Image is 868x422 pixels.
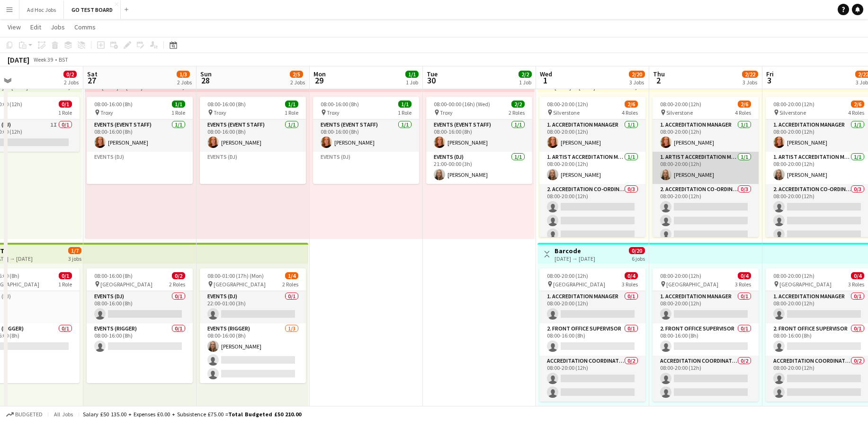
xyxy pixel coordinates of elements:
span: Budgeted [15,411,43,418]
div: 08:00-16:00 (8h)0/2 [GEOGRAPHIC_DATA]2 RolesEvents (DJ)0/108:00-16:00 (8h) Events (Rigger)0/108:0... [87,268,193,383]
div: 3 jobs [68,254,81,262]
span: 2 Roles [282,281,298,288]
div: 1 Job [406,79,418,86]
app-card-role: Events (Event Staff)1/108:00-16:00 (8h)[PERSON_NAME] [200,119,306,152]
span: 0/2 [63,71,77,78]
span: 08:00-16:00 (8h) [94,272,133,279]
div: 08:00-01:00 (17h) (Mon)1/4 [GEOGRAPHIC_DATA]2 RolesEvents (DJ)0/122:00-01:00 (3h) Events (Rigger)... [200,268,306,383]
app-card-role: Events (Rigger)1/308:00-16:00 (8h)[PERSON_NAME] [200,323,306,383]
app-card-role: Events (DJ)1/121:00-00:00 (3h)[PERSON_NAME] [426,152,532,184]
span: 2/6 [738,101,751,108]
app-job-card: 08:00-00:00 (16h) (Wed)2/2 Troxy2 RolesEvents (Event Staff)1/108:00-16:00 (8h)[PERSON_NAME]Events... [426,97,532,184]
div: 2 Jobs [177,79,192,86]
span: 08:00-16:00 (8h) [321,101,359,108]
app-card-role: 2. Front Office Supervisor0/108:00-16:00 (8h) [539,323,645,356]
app-card-role: 1. Artist Accreditation Manager1/108:00-20:00 (12h)[PERSON_NAME] [539,152,645,184]
span: Edit [30,23,41,31]
app-job-card: 08:00-20:00 (12h)0/4 [GEOGRAPHIC_DATA]3 Roles1. Accreditation Manager0/108:00-20:00 (12h) 2. Fron... [539,268,645,402]
span: 08:00-00:00 (16h) (Wed) [434,101,490,108]
app-card-role: 1. Accreditation Manager0/108:00-20:00 (12h) [539,291,645,323]
app-card-role: Events (DJ)0/122:00-01:00 (3h) [200,291,306,323]
span: Sun [200,70,212,78]
span: 1/1 [398,101,412,108]
span: 08:00-16:00 (8h) [94,101,133,108]
span: 2/6 [851,101,864,108]
span: 4 Roles [848,109,864,116]
span: 3 Roles [622,281,638,288]
span: 2 [652,75,665,86]
app-card-role: 1. Accreditation Manager1/108:00-20:00 (12h)[PERSON_NAME] [539,119,645,152]
app-card-role: Events (Event Staff)1/108:00-16:00 (8h)[PERSON_NAME] [87,119,193,152]
span: 2/5 [290,71,303,78]
span: 0/2 [172,272,185,279]
app-job-card: 08:00-16:00 (8h)1/1 Troxy1 RoleEvents (Event Staff)1/108:00-16:00 (8h)[PERSON_NAME]Events (DJ) [313,97,419,184]
app-job-card: 08:00-20:00 (12h)2/6 Silverstone4 Roles1. Accreditation Manager1/108:00-20:00 (12h)[PERSON_NAME]1... [539,97,645,237]
app-card-role: Events (Rigger)0/108:00-16:00 (8h) [87,323,193,383]
div: [DATE] [8,55,29,64]
app-card-role: 2. Front Office Supervisor0/108:00-16:00 (8h) [653,323,759,356]
app-job-card: 08:00-20:00 (12h)0/4 [GEOGRAPHIC_DATA]3 Roles1. Accreditation Manager0/108:00-20:00 (12h) 2. Fron... [653,268,759,402]
span: 0/20 [629,247,645,254]
div: [DATE] → [DATE] [555,255,595,262]
span: [GEOGRAPHIC_DATA] [666,281,718,288]
a: View [4,21,25,33]
div: Salary £50 135.00 + Expenses £0.00 + Subsistence £75.00 = [83,411,301,418]
app-job-card: 08:00-20:00 (12h)2/6 Silverstone4 Roles1. Accreditation Manager1/108:00-20:00 (12h)[PERSON_NAME]1... [653,97,759,237]
a: Jobs [47,21,69,33]
span: 28 [199,75,212,86]
span: 08:00-20:00 (12h) [773,272,814,279]
span: 0/4 [851,272,864,279]
span: 08:00-20:00 (12h) [773,101,814,108]
span: 0/1 [59,101,72,108]
span: Mon [313,70,326,78]
app-card-role: 2. Accreditation Co-ordinator0/308:00-20:00 (12h) [653,184,759,244]
span: 1/1 [405,71,419,78]
span: 2/20 [629,71,645,78]
app-card-role-placeholder: Events (DJ) [200,152,306,184]
span: 29 [312,75,326,86]
span: Troxy [327,109,340,116]
span: 1 Role [285,109,298,116]
a: Comms [71,21,99,33]
span: 0/4 [738,272,751,279]
app-card-role: Events (DJ)0/108:00-16:00 (8h) [87,291,193,323]
span: 2/2 [511,101,525,108]
span: 2/2 [519,71,532,78]
span: 4 Roles [735,109,751,116]
button: GO TEST BOARD [64,0,121,19]
span: 08:00-01:00 (17h) (Mon) [207,272,264,279]
span: Tue [427,70,438,78]
span: 1 Role [171,109,185,116]
span: 1/3 [177,71,190,78]
span: 1 Role [58,109,72,116]
span: 3 Roles [848,281,864,288]
div: 3 Jobs [743,79,758,86]
span: Silverstone [779,109,806,116]
span: Jobs [51,23,65,31]
span: Troxy [214,109,226,116]
span: Silverstone [666,109,693,116]
span: 1/7 [68,247,81,254]
span: [GEOGRAPHIC_DATA] [214,281,266,288]
span: [GEOGRAPHIC_DATA] [553,281,605,288]
span: Troxy [440,109,453,116]
span: 1/4 [285,272,298,279]
span: 3 Roles [735,281,751,288]
span: 2 Roles [169,281,185,288]
div: 1 Job [519,79,531,86]
span: 27 [86,75,98,86]
span: All jobs [52,411,75,418]
span: 2 Roles [509,109,525,116]
div: 2 Jobs [290,79,305,86]
span: 08:00-16:00 (8h) [207,101,246,108]
span: 0/4 [625,272,638,279]
span: 30 [425,75,438,86]
span: Comms [74,23,96,31]
app-job-card: 08:00-16:00 (8h)1/1 Troxy1 RoleEvents (Event Staff)1/108:00-16:00 (8h)[PERSON_NAME]Events (DJ) [87,97,193,184]
div: 2 Jobs [64,79,79,86]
